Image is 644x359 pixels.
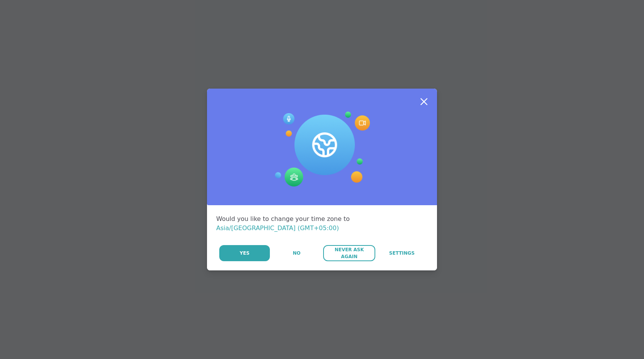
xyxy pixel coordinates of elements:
span: Asia/[GEOGRAPHIC_DATA] (GMT+05:00) [216,224,339,232]
span: No [293,250,301,257]
button: Never Ask Again [323,245,375,261]
span: Yes [240,250,250,257]
span: Settings [389,250,415,257]
img: Session Experience [274,112,370,187]
button: No [271,245,322,261]
div: Would you like to change your time zone to [216,214,428,233]
button: Yes [219,245,270,261]
span: Never Ask Again [327,246,371,260]
a: Settings [376,245,428,261]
